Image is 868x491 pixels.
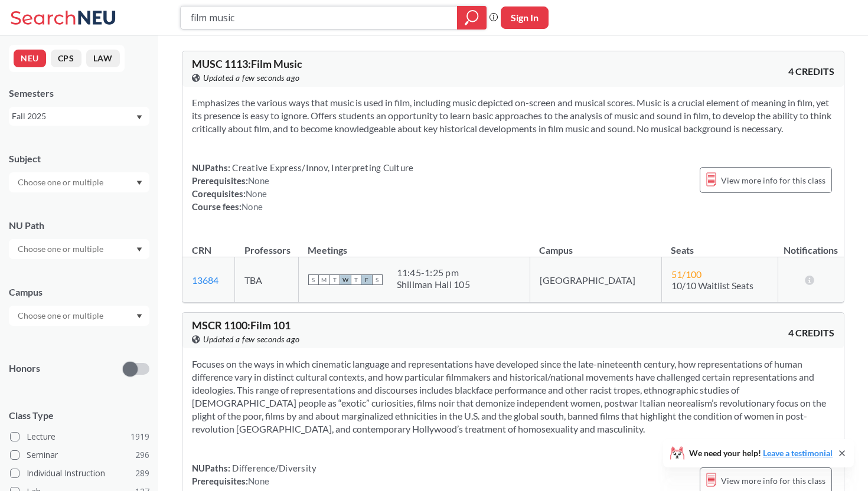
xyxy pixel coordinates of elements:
input: Choose one or multiple [12,309,111,323]
th: Seats [661,232,778,257]
div: CRN [192,244,211,257]
span: None [248,476,269,486]
svg: Dropdown arrow [136,247,142,252]
span: Class Type [9,409,149,422]
label: Individual Instruction [10,466,149,481]
button: LAW [86,50,120,67]
span: S [372,274,383,285]
div: NUPaths: Prerequisites: Corequisites: Course fees: [192,161,413,213]
div: magnifying glass [457,6,487,30]
div: Subject [9,152,149,165]
span: 4 CREDITS [788,326,834,339]
div: 11:45 - 1:25 pm [397,267,470,279]
svg: Dropdown arrow [136,314,142,319]
span: W [340,274,351,285]
div: Fall 2025 [12,110,135,123]
span: We need your help! [689,449,833,457]
span: None [242,201,263,212]
span: Creative Express/Innov, Interpreting Culture [230,162,413,173]
span: T [329,274,340,285]
label: Lecture [10,429,149,444]
span: 10/10 Waitlist Seats [671,280,753,291]
input: Class, professor, course number, "phrase" [190,8,449,28]
section: Focuses on the ways in which cinematic language and representations have developed since the late... [192,358,834,436]
span: 289 [135,467,149,480]
a: Leave a testimonial [763,448,833,458]
div: Semesters [9,87,149,100]
span: View more info for this class [721,473,825,488]
span: T [351,274,361,285]
button: Sign In [501,6,549,29]
p: Honors [9,362,40,375]
svg: magnifying glass [465,9,479,26]
span: MSCR 1100 : Film 101 [192,319,291,332]
div: Dropdown arrow [9,172,149,192]
a: 13684 [192,274,218,286]
span: 296 [135,449,149,461]
span: MUSC 1113 : Film Music [192,57,302,70]
span: Difference/Diversity [230,463,316,473]
span: View more info for this class [721,173,825,188]
th: Professors [235,232,299,257]
svg: Dropdown arrow [136,115,142,120]
div: Campus [9,286,149,299]
div: Dropdown arrow [9,306,149,326]
span: Updated a few seconds ago [203,333,300,346]
svg: Dropdown arrow [136,181,142,185]
section: Emphasizes the various ways that music is used in film, including music depicted on-screen and mu... [192,96,834,135]
th: Meetings [298,232,530,257]
span: None [248,175,269,186]
td: [GEOGRAPHIC_DATA] [530,257,661,303]
span: Updated a few seconds ago [203,71,300,84]
label: Seminar [10,447,149,463]
input: Choose one or multiple [12,242,111,256]
div: Shillman Hall 105 [397,279,470,290]
input: Choose one or multiple [12,175,111,189]
span: 4 CREDITS [788,65,834,78]
button: NEU [14,50,46,67]
span: M [319,274,329,285]
th: Campus [530,232,661,257]
th: Notifications [778,232,844,257]
span: None [246,188,267,199]
span: F [361,274,372,285]
td: TBA [235,257,299,303]
div: Fall 2025Dropdown arrow [9,107,149,126]
button: CPS [51,50,81,67]
div: Dropdown arrow [9,239,149,259]
span: 51 / 100 [671,269,701,280]
span: 1919 [130,430,149,443]
div: NU Path [9,219,149,232]
span: S [308,274,319,285]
